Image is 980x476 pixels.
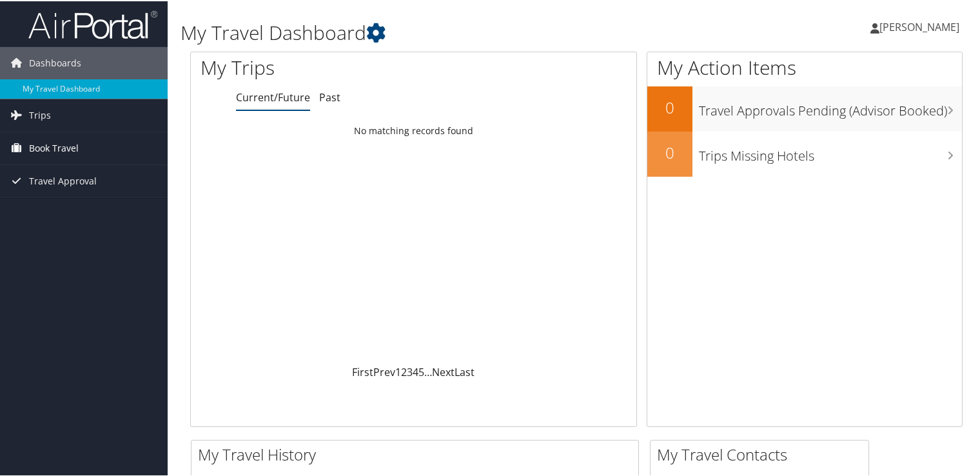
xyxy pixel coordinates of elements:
[455,364,475,378] a: Last
[352,364,373,378] a: First
[319,89,340,103] a: Past
[401,364,407,378] a: 2
[29,164,97,196] span: Travel Approval
[424,364,432,378] span: …
[28,8,157,39] img: airportal-logo.png
[647,53,962,80] h1: My Action Items
[413,364,418,378] a: 4
[29,131,79,163] span: Book Travel
[418,364,424,378] a: 5
[198,442,638,464] h2: My Travel History
[407,364,413,378] a: 3
[432,364,455,378] a: Next
[699,139,962,164] h3: Trips Missing Hotels
[647,95,692,117] h2: 0
[647,141,692,163] h2: 0
[181,18,709,45] h1: My Travel Dashboard
[29,98,51,130] span: Trips
[29,46,81,78] span: Dashboards
[395,364,401,378] a: 1
[657,442,868,464] h2: My Travel Contacts
[201,53,441,80] h1: My Trips
[647,130,962,175] a: 0Trips Missing Hotels
[373,364,395,378] a: Prev
[879,19,959,33] span: [PERSON_NAME]
[647,85,962,130] a: 0Travel Approvals Pending (Advisor Booked)
[870,6,972,45] a: [PERSON_NAME]
[236,89,310,103] a: Current/Future
[699,94,962,119] h3: Travel Approvals Pending (Advisor Booked)
[191,118,636,141] td: No matching records found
